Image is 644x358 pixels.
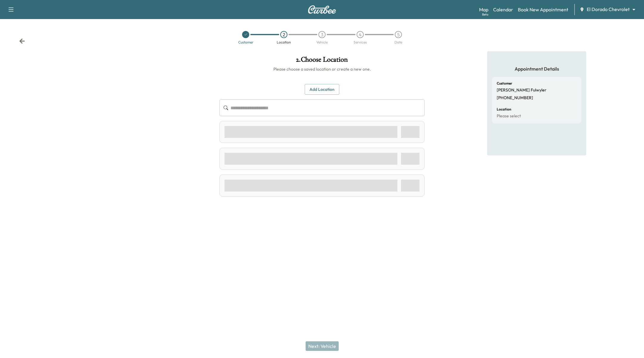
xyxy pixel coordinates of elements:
[354,41,367,44] div: Services
[497,95,533,101] p: [PHONE_NUMBER]
[357,31,364,38] div: 4
[482,12,488,17] div: Beta
[394,41,402,44] div: Date
[19,38,25,44] div: Back
[316,41,328,44] div: Vehicle
[277,41,291,44] div: Location
[219,66,425,72] h6: Please choose a saved location or create a new one.
[497,113,521,119] p: Please select
[219,56,425,66] h1: 2 . Choose Location
[492,66,581,72] h5: Appointment Details
[497,108,511,111] h6: Location
[497,82,512,85] h6: Customer
[497,88,547,93] p: [PERSON_NAME] Fulwyler
[479,6,488,13] a: MapBeta
[493,6,513,13] a: Calendar
[587,6,630,13] span: El Dorado Chevrolet
[305,84,339,95] button: Add Location
[238,41,253,44] div: Customer
[395,31,402,38] div: 5
[280,31,287,38] div: 2
[518,6,568,13] a: Book New Appointment
[318,31,326,38] div: 3
[308,5,336,14] img: Curbee Logo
